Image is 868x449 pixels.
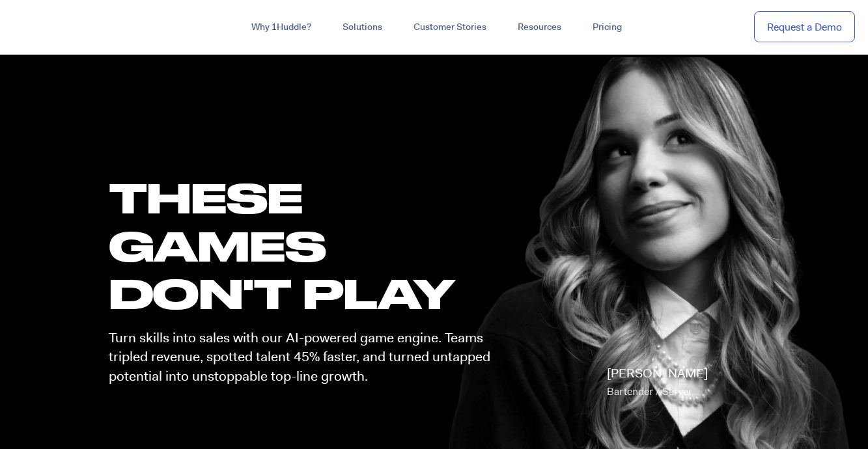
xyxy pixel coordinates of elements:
a: Solutions [327,16,398,39]
img: ... [13,14,106,39]
p: Turn skills into sales with our AI-powered game engine. Teams tripled revenue, spotted talent 45%... [109,329,502,386]
a: Resources [502,16,577,39]
p: [PERSON_NAME] [607,364,708,401]
h1: these GAMES DON'T PLAY [109,174,502,317]
a: Why 1Huddle? [236,16,327,39]
a: Customer Stories [398,16,502,39]
a: Request a Demo [754,11,855,43]
a: Pricing [577,16,637,39]
span: Bartender / Server [607,385,692,398]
